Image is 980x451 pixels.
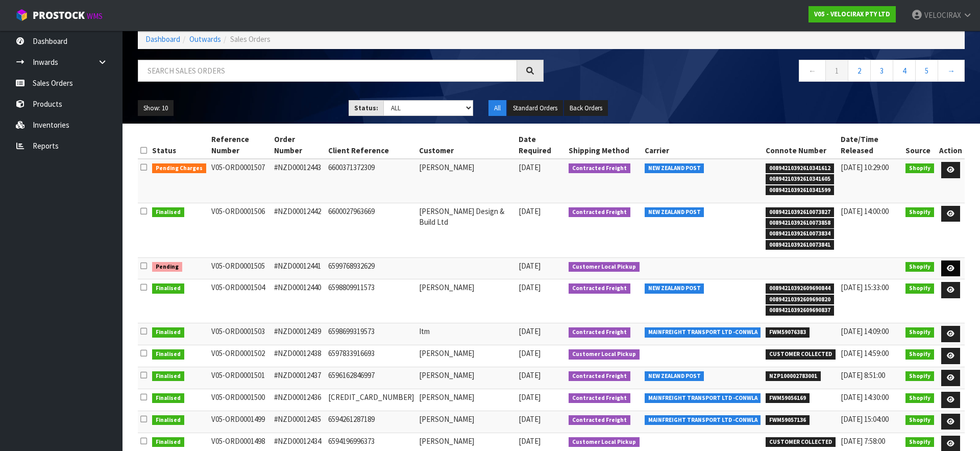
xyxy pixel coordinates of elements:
td: V05-ORD0001505 [209,257,272,279]
a: Dashboard [145,34,180,44]
th: Client Reference [326,131,416,159]
span: [DATE] [519,326,541,336]
th: Source [903,131,937,159]
td: 6597833916693 [326,345,416,367]
th: Action [937,131,965,159]
span: 00894210392609690844 [766,283,834,294]
a: 4 [893,60,916,82]
span: Finalised [152,207,184,218]
td: #NZD00012440 [272,279,326,323]
span: Shopify [905,393,934,403]
span: 00894210392610073834 [766,229,834,239]
span: [DATE] [519,348,541,358]
span: 00894210392609690820 [766,295,834,305]
span: Contracted Freight [569,393,630,403]
span: [DATE] [519,414,541,424]
td: 6598809911573 [326,279,416,323]
span: NEW ZEALAND POST [645,371,704,382]
td: V05-ORD0001500 [209,389,272,411]
td: #NZD00012435 [272,411,326,433]
span: Shopify [905,349,934,360]
span: 00894210392610073841 [766,240,834,250]
td: [PERSON_NAME] Design & Build Ltd [416,203,516,257]
td: V05-ORD0001499 [209,411,272,433]
span: [DATE] 14:09:00 [841,326,889,336]
span: FWM59056169 [766,393,810,403]
span: [DATE] [519,370,541,380]
button: Show: 10 [138,100,174,116]
td: [CREDIT_CARD_NUMBER] [326,389,416,411]
td: Itm [416,323,516,345]
td: #NZD00012436 [272,389,326,411]
span: [DATE] [519,206,541,216]
th: Order Number [272,131,326,159]
span: 00894210392610341599 [766,185,834,196]
span: [DATE] [519,436,541,446]
td: V05-ORD0001502 [209,345,272,367]
th: Customer [416,131,516,159]
span: [DATE] 14:00:00 [841,206,889,216]
th: Date Required [516,131,566,159]
td: 6598699319573 [326,323,416,345]
td: [PERSON_NAME] [416,367,516,389]
input: Search sales orders [138,60,517,82]
td: V05-ORD0001503 [209,323,272,345]
span: VELOCIRAX [924,10,961,20]
a: Outwards [189,34,221,44]
span: Finalised [152,371,184,382]
a: ← [799,60,826,82]
th: Shipping Method [566,131,642,159]
span: Shopify [905,327,934,338]
span: MAINFREIGHT TRANSPORT LTD -CONWLA [645,327,761,338]
span: [DATE] 8:51:00 [841,370,885,380]
span: Finalised [152,415,184,425]
th: Reference Number [209,131,272,159]
span: Shopify [905,163,934,174]
span: [DATE] 7:58:00 [841,436,885,446]
strong: V05 - VELOCIRAX PTY LTD [814,10,890,18]
span: Shopify [905,371,934,382]
span: NEW ZEALAND POST [645,283,704,294]
span: Finalised [152,437,184,447]
td: #NZD00012443 [272,159,326,203]
span: Finalised [152,393,184,403]
td: [PERSON_NAME] [416,411,516,433]
th: Status [150,131,209,159]
button: Back Orders [564,100,608,116]
span: Contracted Freight [569,327,630,338]
span: Customer Local Pickup [569,437,640,447]
span: 00894210392610073827 [766,207,834,218]
button: Standard Orders [507,100,563,116]
span: Contracted Freight [569,415,630,425]
td: 6596162846997 [326,367,416,389]
span: [DATE] 14:59:00 [841,348,889,358]
td: #NZD00012439 [272,323,326,345]
td: 6599768932629 [326,257,416,279]
a: → [938,60,965,82]
span: [DATE] [519,282,541,292]
span: Contracted Freight [569,207,630,218]
span: Shopify [905,262,934,272]
span: FWM59076383 [766,327,810,338]
span: [DATE] [519,261,541,271]
span: ProStock [33,9,85,22]
span: Shopify [905,207,934,218]
span: MAINFREIGHT TRANSPORT LTD -CONWLA [645,415,761,425]
span: [DATE] [519,162,541,172]
span: [DATE] 10:29:00 [841,162,889,172]
span: Finalised [152,327,184,338]
strong: Status: [354,104,378,112]
span: 00894210392610073858 [766,218,834,228]
span: Finalised [152,283,184,294]
td: 6594261287189 [326,411,416,433]
td: V05-ORD0001501 [209,367,272,389]
a: 2 [848,60,871,82]
span: MAINFREIGHT TRANSPORT LTD -CONWLA [645,393,761,403]
th: Date/Time Released [838,131,903,159]
td: 6600027963669 [326,203,416,257]
td: [PERSON_NAME] [416,279,516,323]
span: 00894210392610341605 [766,174,834,184]
th: Connote Number [763,131,838,159]
span: [DATE] 15:04:00 [841,414,889,424]
span: Shopify [905,283,934,294]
